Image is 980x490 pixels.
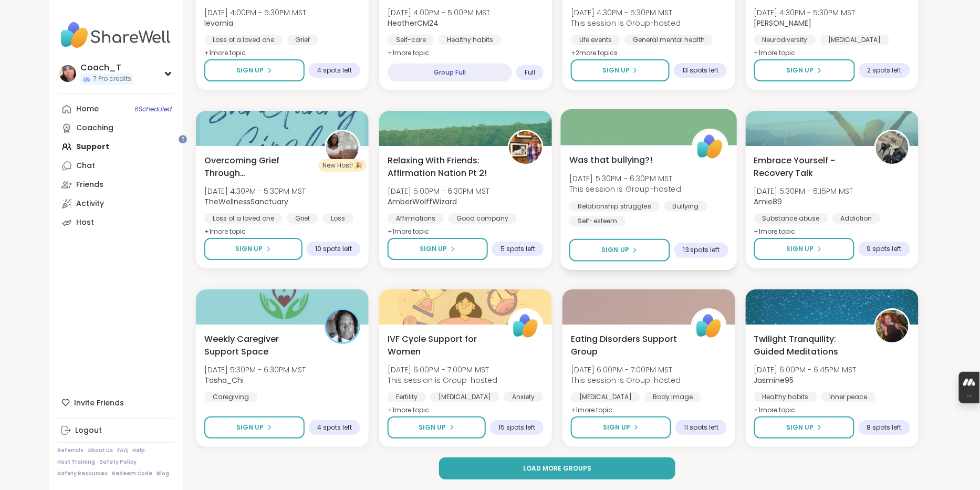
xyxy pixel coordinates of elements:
a: Activity [57,194,174,213]
span: 6 Scheduled [134,105,172,113]
img: Coach_T [59,65,76,82]
div: Anxiety [504,392,543,402]
span: 9 spots left [867,245,902,253]
div: Coaching [76,123,113,133]
div: Inner peace [821,392,876,402]
span: 13 spots left [682,66,718,75]
span: [DATE] 5:30PM - 6:15PM MST [754,186,853,196]
img: TheWellnessSanctuary [326,131,359,164]
span: Was that bullying?! [569,153,653,166]
img: ShareWell [693,310,725,342]
div: [MEDICAL_DATA] [820,35,890,45]
a: Home6Scheduled [57,100,174,119]
b: levornia [204,18,233,28]
div: Self-care [388,35,434,45]
span: Full [525,68,535,77]
a: Safety Resources [57,470,108,477]
b: TheWellnessSanctuary [204,196,288,207]
span: Sign Up [787,244,814,254]
button: Sign Up [571,59,670,81]
div: Affirmations [388,213,444,224]
span: [DATE] 4:30PM - 5:30PM MST [204,186,306,196]
b: [PERSON_NAME] [754,18,812,28]
div: Substance abuse [754,213,828,224]
button: Sign Up [204,59,305,81]
button: Sign Up [754,416,854,439]
span: Relaxing With Friends: Affirmation Nation Pt 2! [388,154,496,180]
span: [DATE] 4:30PM - 5:30PM MST [754,7,856,18]
span: 8 spots left [867,423,902,432]
div: Caregiving [204,392,257,402]
span: [DATE] 4:00PM - 5:30PM MST [204,7,306,18]
b: Jasmine95 [754,375,794,385]
img: ShareWell [509,310,542,342]
b: HeatherCM24 [388,18,439,28]
span: 2 spots left [868,66,902,75]
div: Grief [287,213,318,224]
button: Sign Up [754,238,854,260]
div: Home [76,104,99,114]
span: Sign Up [602,66,630,75]
div: Healthy habits [439,35,502,45]
div: Logout [75,425,102,436]
a: About Us [88,447,113,454]
button: Sign Up [571,416,671,439]
div: Self-esteem [569,216,626,226]
a: Chat [57,157,174,175]
div: Loss of a loved one [204,35,283,45]
div: Neurodiversity [754,35,816,45]
span: Eating Disorders Support Group [571,333,680,358]
img: Jasmine95 [876,310,909,342]
div: [MEDICAL_DATA] [430,392,499,402]
div: Relationship struggles [569,201,660,211]
span: 7 Pro credits [93,75,131,84]
div: Invite Friends [57,393,174,412]
a: Redeem Code [112,470,152,477]
b: AmberWolffWizard [388,196,457,207]
div: Fertility [388,392,426,402]
div: New Host! 🎉 [318,159,367,172]
a: Coaching [57,119,174,138]
img: AmberWolffWizard [509,131,542,164]
button: Sign Up [754,59,855,81]
span: Sign Up [237,66,264,75]
a: Host [57,213,174,232]
span: [DATE] 6:00PM - 7:00PM MST [571,364,681,375]
button: Sign Up [388,238,488,260]
span: 13 spots left [683,246,720,254]
div: Bullying [664,201,708,211]
span: [DATE] 6:00PM - 6:45PM MST [754,364,857,375]
span: This session is Group-hosted [569,184,681,194]
iframe: Spotlight [179,135,187,143]
img: ShareWell Nav Logo [57,17,174,54]
span: 11 spots left [684,423,718,432]
a: Safety Policy [99,458,137,466]
span: Embrace Yourself - Recovery Talk [754,154,863,180]
span: This session is Group-hosted [388,375,497,385]
img: Amie89 [876,131,909,164]
b: Tasha_Chi [204,375,244,385]
span: Overcoming Grief Through [DEMOGRAPHIC_DATA]: Sanctuary Circle [204,154,313,180]
span: 4 spots left [317,423,352,432]
div: Coach_T [80,62,133,74]
span: Twilight Tranquility: Guided Meditations [754,333,863,358]
div: Friends [76,180,103,190]
button: Sign Up [569,239,670,262]
img: Tasha_Chi [326,310,359,342]
a: Logout [57,421,174,440]
div: Chat [76,161,95,171]
span: 15 spots left [498,423,535,432]
span: IVF Cycle Support for Women [388,333,496,358]
span: Sign Up [787,423,814,432]
button: Sign Up [204,238,303,260]
span: 4 spots left [317,66,352,75]
img: ShareWell [694,130,727,163]
div: Addiction [832,213,881,224]
button: Sign Up [204,416,305,439]
div: General mental health [624,35,713,45]
div: Loss of a loved one [204,213,283,224]
span: 10 spots left [315,245,352,253]
span: [DATE] 4:30PM - 5:30PM MST [571,7,681,18]
span: [DATE] 6:00PM - 7:00PM MST [388,364,497,375]
div: Grief [287,35,318,45]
